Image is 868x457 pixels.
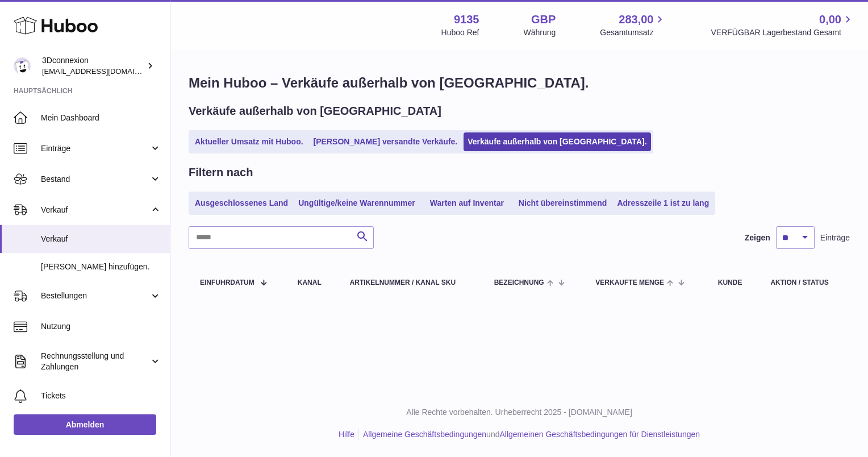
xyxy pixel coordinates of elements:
[820,232,850,243] span: Einträge
[745,232,770,243] label: Zeigen
[350,279,471,286] div: Artikelnummer / Kanal SKU
[464,132,650,151] a: Verkäufe außerhalb von [GEOGRAPHIC_DATA].
[515,194,611,213] a: Nicht übereinstimmend
[499,430,700,439] a: Allgemeinen Geschäftsbedingungen für Dienstleistungen
[41,261,161,272] span: [PERSON_NAME] hinzufügen.
[819,12,841,27] span: 0,00
[422,194,512,213] a: Warten auf Inventar
[524,27,556,38] div: Währung
[711,12,854,38] a: 0,00 VERFÜGBAR Lagerbestand Gesamt
[14,57,31,74] img: order_eu@3dconnexion.com
[189,165,253,180] h2: Filtern nach
[454,12,479,27] strong: 9135
[41,234,161,244] span: Verkauf
[42,67,167,76] span: [EMAIL_ADDRESS][DOMAIN_NAME]
[718,279,748,286] div: Kunde
[41,143,149,154] span: Einträge
[363,430,486,439] a: Allgemeine Geschäftsbedingungen
[189,103,441,119] h2: Verkäufe außerhalb von [GEOGRAPHIC_DATA]
[42,55,144,77] div: 3Dconnexion
[531,12,556,27] strong: GBP
[600,27,666,38] span: Gesamtumsatz
[41,113,161,123] span: Mein Dashboard
[441,27,479,38] div: Huboo Ref
[595,279,664,286] span: Verkaufte Menge
[41,205,149,215] span: Verkauf
[189,74,850,92] h1: Mein Huboo – Verkäufe außerhalb von [GEOGRAPHIC_DATA].
[711,27,854,38] span: VERFÜGBAR Lagerbestand Gesamt
[339,430,354,439] a: Hilfe
[41,351,149,372] span: Rechnungsstellung und Zahlungen
[41,174,149,185] span: Bestand
[41,390,161,401] span: Tickets
[294,194,419,213] a: Ungültige/keine Warennummer
[619,12,653,27] span: 283,00
[191,194,292,213] a: Ausgeschlossenes Land
[191,132,307,151] a: Aktueller Umsatz mit Huboo.
[310,132,462,151] a: [PERSON_NAME] versandte Verkäufe.
[41,321,161,332] span: Nutzung
[359,429,700,440] li: und
[613,194,713,213] a: Adresszeile 1 ist zu lang
[298,279,327,286] div: Kanal
[494,279,544,286] span: Bezeichnung
[600,12,666,38] a: 283,00 Gesamtumsatz
[180,407,859,418] p: Alle Rechte vorbehalten. Urheberrecht 2025 - [DOMAIN_NAME]
[200,279,254,286] span: Einfuhrdatum
[41,290,149,301] span: Bestellungen
[770,279,838,286] div: Aktion / Status
[14,414,156,435] a: Abmelden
